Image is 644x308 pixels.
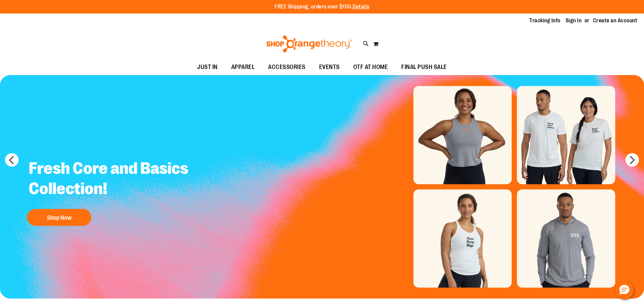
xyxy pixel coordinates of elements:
button: prev [5,153,19,167]
button: Shop Now [27,209,91,226]
span: EVENTS [319,60,340,75]
span: OTF AT HOME [353,60,388,75]
a: JUST IN [190,60,224,75]
h2: Fresh Core and Basics Collection! [24,153,204,206]
span: JUST IN [197,60,218,75]
button: next [625,153,639,167]
a: Details [353,4,369,10]
button: Hello, have a question? Let’s chat. [615,281,634,300]
a: Create an Account [593,17,638,24]
a: Tracking Info [529,17,560,24]
a: OTF AT HOME [347,60,395,75]
p: FREE Shipping, orders over $150. [275,3,369,11]
a: APPAREL [224,60,262,75]
img: Shop Orangetheory [265,35,353,52]
a: Fresh Core and Basics Collection! Shop Now [24,153,204,229]
a: ACCESSORIES [261,60,312,75]
span: APPAREL [231,60,255,75]
span: FINAL PUSH SALE [401,60,447,75]
span: ACCESSORIES [268,60,306,75]
a: Sign In [566,17,582,24]
a: EVENTS [312,60,347,75]
a: FINAL PUSH SALE [395,60,454,75]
